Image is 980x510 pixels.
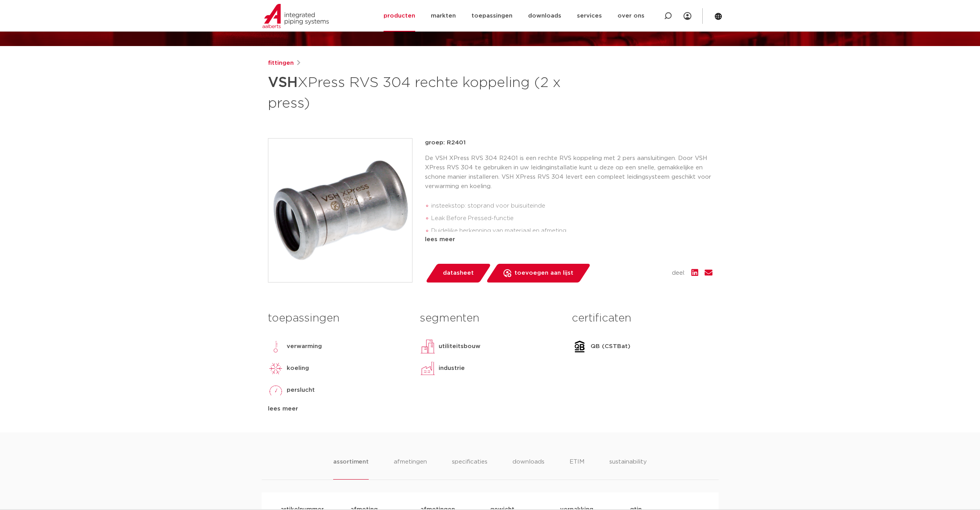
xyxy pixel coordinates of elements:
span: datasheet [443,267,474,279]
li: afmetingen [394,457,427,480]
span: deel: [672,268,685,278]
p: industrie [439,364,465,373]
h1: XPress RVS 304 rechte koppeling (2 x press) [268,71,561,113]
li: downloads [512,457,544,480]
a: datasheet [425,264,491,283]
p: utiliteitsbouw [439,342,480,351]
img: industrie [420,361,436,376]
img: koeling [268,361,284,376]
img: utiliteitsbouw [420,339,436,354]
span: toevoegen aan lijst [514,267,573,279]
h3: toepassingen [268,311,408,326]
p: koeling [287,364,309,373]
li: ETIM [569,457,584,480]
p: perslucht [287,386,315,395]
li: sustainability [609,457,647,480]
p: De VSH XPress RVS 304 R2401 is een rechte RVS koppeling met 2 pers aansluitingen. Door VSH XPress... [425,154,712,191]
li: Leak Before Pressed-functie [431,212,712,225]
p: QB (CSTBat) [591,342,630,351]
h3: segmenten [420,311,560,326]
li: specificaties [452,457,487,480]
img: QB (CSTBat) [572,339,587,354]
img: verwarming [268,339,284,354]
h3: certificaten [572,311,712,326]
p: verwarming [287,342,322,351]
strong: VSH [268,76,298,90]
img: Product Image for VSH XPress RVS 304 rechte koppeling (2 x press) [268,139,412,282]
li: insteekstop: stoprand voor buisuiteinde [431,200,712,212]
p: groep: R2401 [425,138,712,147]
li: assortiment [333,457,369,480]
div: lees meer [425,235,712,244]
a: fittingen [268,59,294,68]
div: lees meer [268,404,408,414]
img: perslucht [268,382,284,398]
li: Duidelijke herkenning van materiaal en afmeting [431,225,712,237]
